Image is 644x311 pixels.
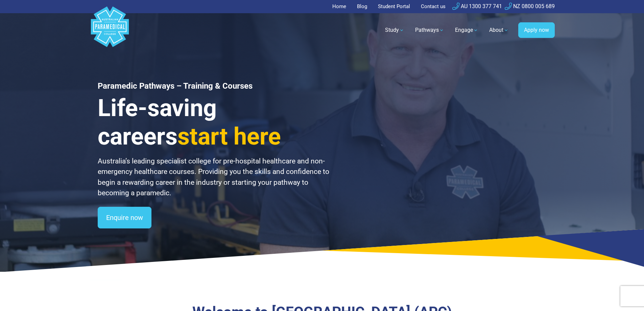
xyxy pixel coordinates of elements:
[98,207,151,228] a: Enquire now
[452,3,502,9] a: AU 1300 377 741
[518,22,555,38] a: Apply now
[90,13,130,47] a: Australian Paramedical College
[451,21,482,40] a: Engage
[381,21,408,40] a: Study
[98,156,330,199] p: Australia’s leading specialist college for pre-hospital healthcare and non-emergency healthcare c...
[411,21,448,40] a: Pathways
[177,123,281,150] span: start here
[98,94,330,151] h3: Life-saving careers
[98,81,330,91] h1: Paramedic Pathways – Training & Courses
[505,3,555,9] a: NZ 0800 005 689
[485,21,513,40] a: About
